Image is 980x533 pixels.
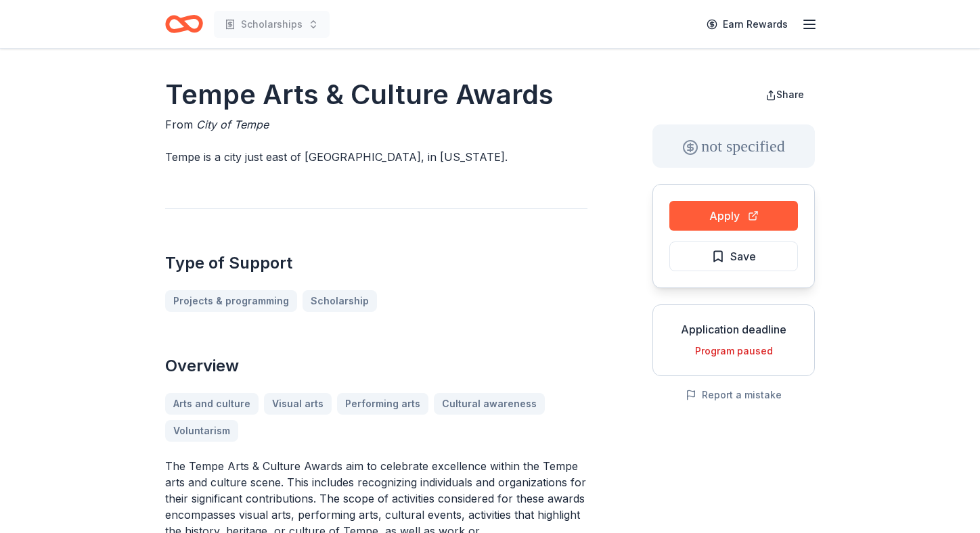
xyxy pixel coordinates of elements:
a: Home [165,8,203,40]
div: Application deadline [664,321,803,338]
p: Tempe is a city just east of [GEOGRAPHIC_DATA], in [US_STATE]. [165,149,587,165]
button: Report a mistake [686,387,782,403]
div: From [165,116,587,133]
div: Program paused [664,343,803,359]
span: Scholarships [241,16,303,32]
a: Earn Rewards [698,12,796,37]
a: Scholarship [303,290,377,312]
button: Share [755,81,815,108]
a: Projects & programming [165,290,297,312]
span: Save [730,248,756,265]
h2: Overview [165,355,587,377]
h2: Type of Support [165,252,587,274]
div: not specified [652,124,815,168]
h1: Tempe Arts & Culture Awards [165,76,587,114]
span: Share [776,89,804,100]
button: Apply [669,201,798,231]
button: Scholarships [214,11,330,38]
span: City of Tempe [196,118,269,131]
button: Save [669,241,798,271]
